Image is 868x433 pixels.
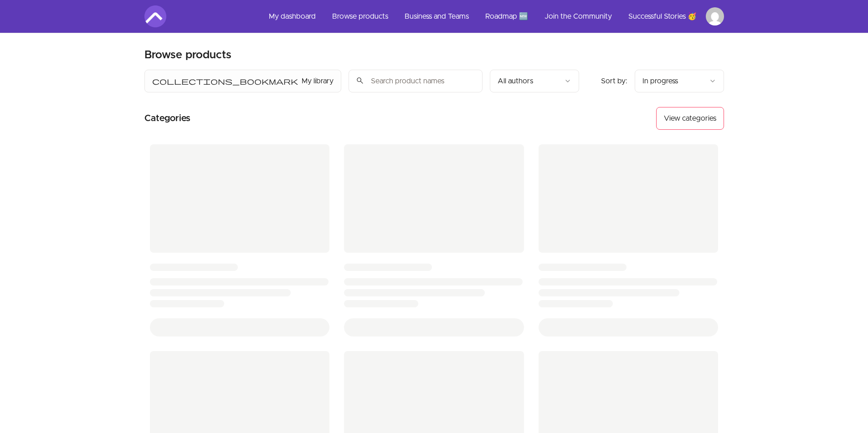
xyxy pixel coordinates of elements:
button: Filter by My library [144,70,341,92]
a: Roadmap 🆕 [478,5,535,27]
button: View categories [656,107,724,130]
span: search [356,74,364,87]
nav: Main [262,5,724,27]
a: My dashboard [262,5,323,27]
a: Join the Community [537,5,619,27]
span: Sort by: [601,77,627,85]
span: collections_bookmark [152,76,298,87]
h2: Browse products [144,48,231,62]
h2: Categories [144,107,190,130]
img: Amigoscode logo [144,5,166,27]
button: Product sort options [635,70,724,92]
button: Filter by author [490,70,579,92]
img: Profile image for Dmitry Chigir [706,7,724,25]
input: Search product names [349,70,483,92]
a: Business and Teams [397,5,476,27]
a: Successful Stories 🥳 [621,5,704,27]
a: Browse products [325,5,395,27]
